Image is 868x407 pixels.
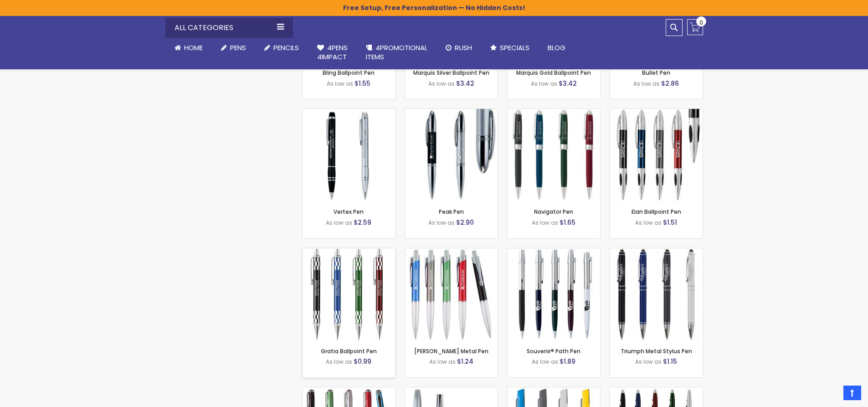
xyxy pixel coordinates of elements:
a: Bling Ballpoint Pen [323,69,375,77]
span: As low as [428,219,455,227]
a: Navigator Pen [508,108,600,116]
a: [PERSON_NAME] Metal Pen [414,347,488,355]
a: Peak Pen [439,208,464,216]
a: Top [843,386,861,400]
span: $1.55 [354,79,370,88]
span: $1.65 [560,218,575,227]
a: Bingham Metal Pen [508,387,600,395]
a: Gratia Ballpoint Pen [303,248,395,256]
span: As low as [429,358,456,366]
a: Bratton Metal Pen [405,248,498,256]
span: As low as [531,80,557,88]
a: Souvenir® Path Pen [508,248,600,256]
a: Blog [539,38,575,58]
a: 0 [687,19,703,35]
span: As low as [428,80,455,88]
span: As low as [635,358,662,366]
a: Bullet Pen [642,69,670,77]
span: Blog [548,43,565,52]
img: Peak Pen [405,109,498,201]
a: Specials [481,38,539,58]
a: Navigator Pen [534,208,573,216]
img: Bratton Metal Pen [405,248,498,341]
span: As low as [633,80,660,88]
a: Landmark Rollerball Pen [405,387,498,395]
a: Triumph Metal Stylus Pen [621,347,692,355]
a: Royal Metal Pen [303,387,395,395]
img: Elan Ballpoint Pen [610,109,703,201]
span: As low as [326,358,352,366]
img: Gratia Ballpoint Pen [303,248,395,341]
a: Pens [212,38,255,58]
a: Elan Ballpoint Pen [632,208,681,216]
span: As low as [635,219,662,227]
a: Marquis Gold Ballpoint Pen [516,69,591,77]
span: As low as [327,80,353,88]
a: Peak Pen [405,108,498,116]
a: Home [165,38,212,58]
a: Elan Ballpoint Pen [610,108,703,116]
img: Vertex Pen [303,109,395,201]
span: 4PROMOTIONAL ITEMS [366,43,427,62]
span: $3.42 [559,79,577,88]
span: $1.15 [663,357,677,366]
a: Souvenir® Path Pen [527,347,580,355]
span: As low as [326,219,352,227]
span: As low as [532,219,558,227]
span: $3.42 [456,79,474,88]
div: All Categories [165,18,293,38]
a: Vertex Pen [334,208,364,216]
span: $2.59 [354,218,371,227]
span: As low as [532,358,558,366]
span: Specials [500,43,529,52]
a: Triumph Metal Stylus Pen [610,248,703,256]
span: Pens [230,43,246,52]
a: Rush [437,38,481,58]
span: $1.24 [457,357,473,366]
span: Home [184,43,203,52]
a: Marquis Silver Ballpoint Pen [413,69,489,77]
span: $1.89 [560,357,575,366]
span: Rush [455,43,472,52]
img: Navigator Pen [508,109,600,201]
a: Cooper Deluxe Metal Pen w/Chrome Trim [610,387,703,395]
span: Pencils [273,43,299,52]
a: 4Pens4impact [308,38,357,67]
a: Gratia Ballpoint Pen [321,347,377,355]
span: 4Pens 4impact [317,43,348,62]
a: 4PROMOTIONALITEMS [357,38,437,67]
a: Vertex Pen [303,108,395,116]
span: $2.90 [456,218,474,227]
img: Triumph Metal Stylus Pen [610,248,703,341]
span: $0.99 [354,357,371,366]
span: $1.51 [663,218,677,227]
img: Souvenir® Path Pen [508,248,600,341]
span: 0 [699,18,703,27]
a: Pencils [255,38,308,58]
span: $2.86 [661,79,679,88]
